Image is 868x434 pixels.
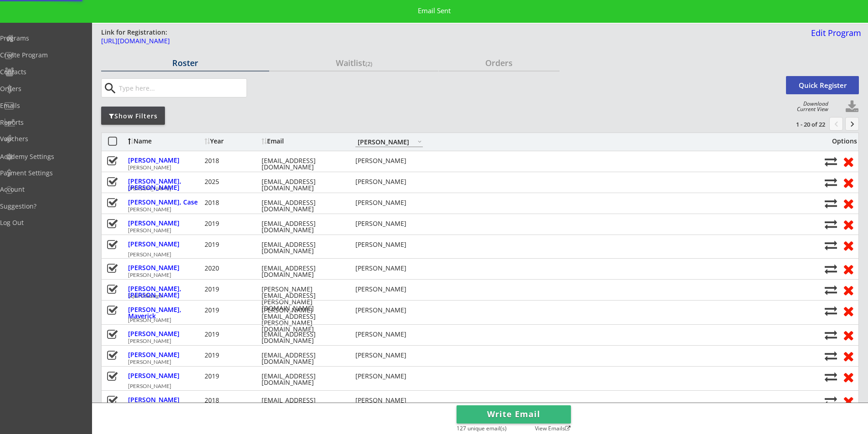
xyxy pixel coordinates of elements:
[205,286,259,292] div: 2019
[840,283,857,297] button: Remove from roster (no refund)
[792,101,828,112] div: Download Current View
[205,179,259,185] div: 2025
[128,373,202,379] div: [PERSON_NAME]
[529,426,570,431] div: View Emails
[825,350,837,362] button: Move player
[205,373,259,379] div: 2019
[355,373,423,379] div: [PERSON_NAME]
[262,352,344,365] div: [EMAIL_ADDRESS][DOMAIN_NAME]
[825,284,837,296] button: Move player
[439,59,560,67] div: Orders
[262,179,344,191] div: [EMAIL_ADDRESS][DOMAIN_NAME]
[262,158,344,170] div: [EMAIL_ADDRESS][DOMAIN_NAME]
[840,304,857,318] button: Remove from roster (no refund)
[205,241,259,248] div: 2019
[825,197,837,209] button: Move player
[365,60,372,68] font: (2)
[205,220,259,227] div: 2019
[262,373,344,386] div: [EMAIL_ADDRESS][DOMAIN_NAME]
[355,286,423,292] div: [PERSON_NAME]
[103,81,118,96] button: search
[101,28,169,37] div: Link for Registration:
[840,175,857,189] button: Remove from roster (no refund)
[778,120,825,128] div: 1 - 20 of 22
[262,331,344,344] div: [EMAIL_ADDRESS][DOMAIN_NAME]
[128,352,202,358] div: [PERSON_NAME]
[355,307,423,313] div: [PERSON_NAME]
[355,331,423,337] div: [PERSON_NAME]
[128,178,202,191] div: [PERSON_NAME], [PERSON_NAME]
[355,220,423,227] div: [PERSON_NAME]
[128,397,202,403] div: [PERSON_NAME]
[101,38,560,49] a: [URL][DOMAIN_NAME]
[840,370,857,384] button: Remove from roster (no refund)
[262,220,344,233] div: [EMAIL_ADDRESS][DOMAIN_NAME]
[128,306,202,319] div: [PERSON_NAME], Maverick
[128,241,202,247] div: [PERSON_NAME]
[205,331,259,337] div: 2019
[825,218,837,230] button: Move player
[262,199,344,212] div: [EMAIL_ADDRESS][DOMAIN_NAME]
[128,383,820,389] div: [PERSON_NAME]
[262,265,344,278] div: [EMAIL_ADDRESS][DOMAIN_NAME]
[840,196,857,210] button: Remove from roster (no refund)
[840,394,857,408] button: Remove from roster (no refund)
[128,359,820,365] div: [PERSON_NAME]
[355,352,423,358] div: [PERSON_NAME]
[825,371,837,383] button: Move player
[825,155,837,168] button: Move player
[205,199,259,206] div: 2018
[128,157,202,163] div: [PERSON_NAME]
[807,29,861,37] div: Edit Program
[825,263,837,275] button: Move player
[128,220,202,226] div: [PERSON_NAME]
[355,397,423,403] div: [PERSON_NAME]
[829,117,843,131] button: chevron_left
[128,252,820,257] div: [PERSON_NAME]
[355,265,423,271] div: [PERSON_NAME]
[128,286,202,298] div: [PERSON_NAME], [PERSON_NAME]
[845,100,859,114] button: Click to download full roster. Your browser settings may try to block it, check your security set...
[205,265,259,271] div: 2020
[262,241,344,254] div: [EMAIL_ADDRESS][DOMAIN_NAME]
[128,228,820,233] div: [PERSON_NAME]
[205,352,259,358] div: 2019
[128,293,820,299] div: Squirt/Skaters
[205,397,259,403] div: 2018
[840,328,857,342] button: Remove from roster (no refund)
[840,349,857,363] button: Remove from roster (no refund)
[128,138,202,144] div: Name
[825,395,837,407] button: Move player
[355,241,423,248] div: [PERSON_NAME]
[205,158,259,164] div: 2018
[840,217,857,231] button: Remove from roster (no refund)
[270,59,438,67] div: Waitlist
[128,265,202,271] div: [PERSON_NAME]
[840,154,857,168] button: Remove from roster (no refund)
[128,186,820,191] div: [PERSON_NAME]
[262,286,344,311] div: [PERSON_NAME][EMAIL_ADDRESS][PERSON_NAME][DOMAIN_NAME]
[262,397,344,410] div: [EMAIL_ADDRESS][DOMAIN_NAME]
[845,117,859,131] button: keyboard_arrow_right
[355,158,423,164] div: [PERSON_NAME]
[128,272,820,278] div: [PERSON_NAME]
[101,38,560,44] div: [URL][DOMAIN_NAME]
[840,238,857,252] button: Remove from roster (no refund)
[825,239,837,251] button: Move player
[128,199,202,205] div: [PERSON_NAME], Case
[825,305,837,317] button: Move player
[825,138,857,144] div: Options
[825,176,837,189] button: Move player
[840,262,857,276] button: Remove from roster (no refund)
[457,426,516,431] div: 127 unique email(s)
[355,199,423,206] div: [PERSON_NAME]
[205,307,259,313] div: 2019
[128,207,820,212] div: [PERSON_NAME]
[101,59,269,67] div: Roster
[825,329,837,341] button: Move player
[128,338,820,344] div: [PERSON_NAME]
[262,138,344,144] div: Email
[101,112,165,121] div: Show Filters
[205,138,259,144] div: Year
[355,179,423,185] div: [PERSON_NAME]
